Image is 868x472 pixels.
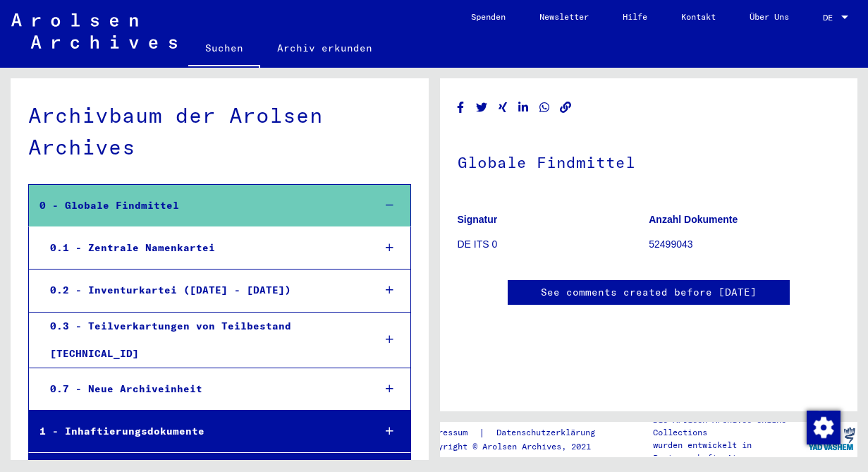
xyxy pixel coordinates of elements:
img: Zustimmung ändern [807,411,841,444]
span: DE [823,13,838,23]
button: Share on LinkedIn [516,99,531,116]
p: wurden entwickelt in Partnerschaft mit [653,439,805,464]
h1: Globale Findmittel [458,130,841,192]
a: Suchen [188,31,260,68]
p: 52499043 [649,237,840,252]
button: Share on Twitter [475,99,489,116]
button: Share on Facebook [453,99,468,116]
div: 0.3 - Teilverkartungen von Teilbestand [TECHNICAL_ID] [39,313,362,368]
a: Datenschutzerklärung [485,425,612,440]
div: Archivbaum der Arolsen Archives [28,99,411,163]
a: See comments created before [DATE] [541,285,757,300]
button: Share on WhatsApp [537,99,552,116]
div: 1 - Inhaftierungsdokumente [29,418,362,445]
button: Share on Xing [496,99,511,116]
b: Anzahl Dokumente [649,214,738,225]
img: Arolsen_neg.svg [11,13,177,49]
img: yv_logo.png [805,421,858,456]
div: 0.2 - Inventurkartei ([DATE] - [DATE]) [39,277,362,304]
p: DE ITS 0 [458,237,649,252]
a: Impressum [423,425,479,440]
a: Archiv erkunden [260,31,389,65]
div: | [423,425,612,440]
div: 0.7 - Neue Archiveinheit [39,375,362,403]
button: Copy link [558,99,573,116]
div: 0.1 - Zentrale Namenkartei [39,234,362,262]
b: Signatur [458,214,498,225]
p: Copyright © Arolsen Archives, 2021 [423,440,612,453]
div: 0 - Globale Findmittel [29,192,362,219]
p: Die Arolsen Archives Online-Collections [653,413,805,439]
